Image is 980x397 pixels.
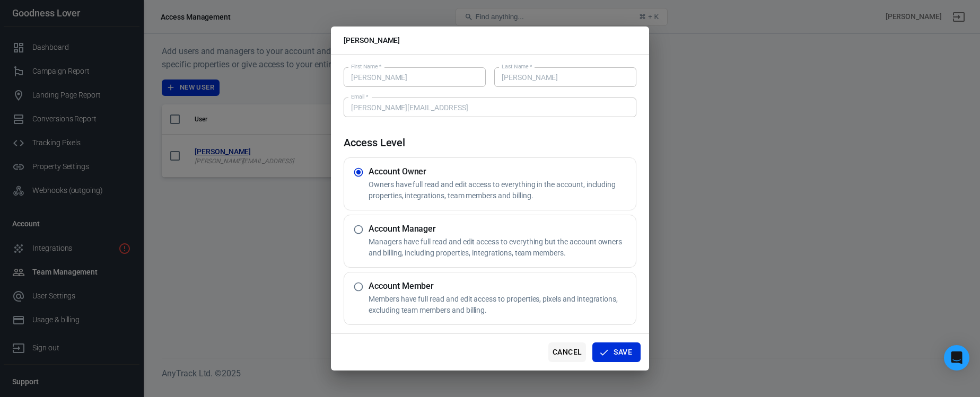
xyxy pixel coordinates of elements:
h5: Account Manager [369,224,632,234]
button: Save [592,342,641,362]
h4: Access Level [344,136,636,149]
input: john.doe@work.com [344,98,636,117]
h5: Account Member [369,281,632,292]
p: Members have full read and edit access to properties, pixels and integrations, excluding team mem... [369,294,632,316]
p: Owners have full read and edit access to everything in the account, including properties, integra... [369,179,632,201]
label: First Name [351,63,381,70]
div: Open Intercom Messenger [944,345,969,370]
label: Email [351,93,368,101]
button: Cancel [548,342,586,362]
input: John [344,67,486,87]
h5: Account Owner [369,166,632,177]
label: Last Name [502,63,532,70]
h2: [PERSON_NAME] [331,27,649,54]
input: Doe [494,67,636,87]
p: Managers have full read and edit access to everything but the account owners and billing, includi... [369,236,632,259]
